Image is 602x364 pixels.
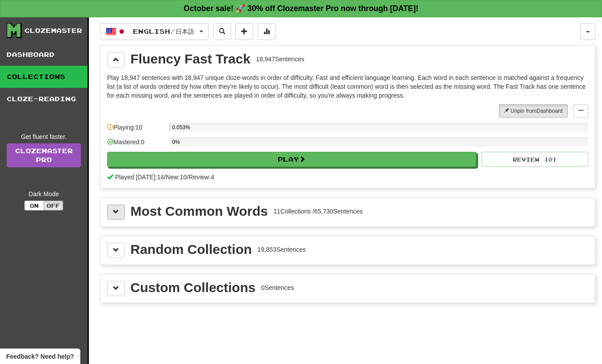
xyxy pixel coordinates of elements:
button: Search sentences [213,23,231,40]
div: Clozemaster [24,26,82,35]
p: Play 18,947 sentences with 18,947 unique cloze-words in order of difficulty. Fast and efficient l... [107,73,588,100]
div: 0 Sentences [261,283,294,292]
div: Mastered: 0 [107,138,165,152]
button: On [24,201,44,210]
button: Review (0) [482,152,588,167]
span: / [187,174,189,181]
div: Fluency Fast Track [131,52,251,66]
div: 19,853 Sentences [257,245,306,254]
span: Open feedback widget [6,352,74,361]
span: Review: 4 [188,174,214,181]
button: More stats [258,23,275,40]
button: Off [44,201,63,210]
span: New: 10 [166,174,187,181]
span: / [164,174,166,181]
div: Dark Mode [7,190,81,198]
div: Playing: 10 [107,123,165,138]
span: English / 日本語 [133,28,194,35]
button: Unpin fromDashboard [499,104,568,118]
span: Played [DATE]: 14 [115,174,164,181]
div: Custom Collections [131,281,256,294]
div: Get fluent faster. [7,132,81,141]
strong: October sale! 🚀 30% off Clozemaster Pro now through [DATE]! [183,4,418,13]
div: Most Common Words [131,205,268,218]
button: English/日本語 [100,23,209,40]
div: 11 Collections / 65,730 Sentences [273,207,363,216]
a: ClozemasterPro [7,143,81,167]
div: Random Collection [131,243,252,256]
button: Add sentence to collection [235,23,253,40]
button: Play [107,152,476,167]
div: 18,947 Sentences [256,55,304,63]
